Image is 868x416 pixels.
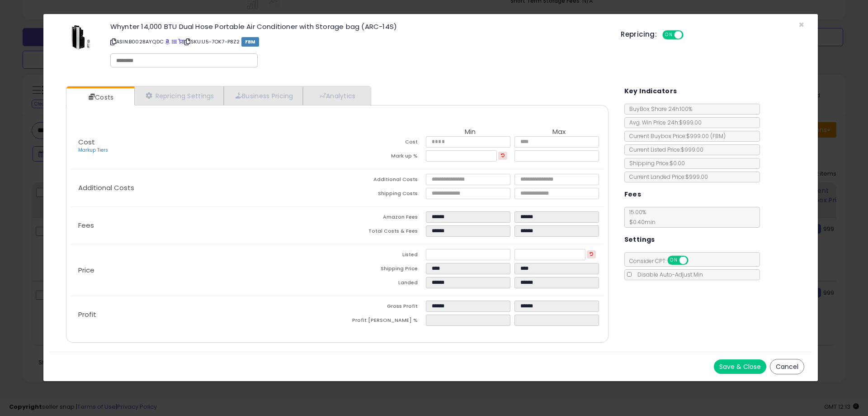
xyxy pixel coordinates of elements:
[514,128,603,136] th: Max
[78,147,108,153] a: Markup Tiers
[687,257,701,264] span: OFF
[625,105,692,113] span: BuyBox Share 24h: 100%
[172,38,177,45] a: All offer listings
[624,234,655,245] h5: Settings
[337,301,426,315] td: Gross Profit
[426,128,514,136] th: Min
[686,132,726,140] span: $999.00
[624,189,642,200] h5: Fees
[798,18,804,31] span: ×
[337,315,426,329] td: Profit [PERSON_NAME] %
[337,249,426,263] td: Listed
[714,359,766,374] button: Save & Close
[663,31,675,39] span: ON
[633,271,703,278] span: Disable Auto-Adjust Min
[625,218,656,226] span: $0.40 min
[224,86,303,105] a: Business Pricing
[71,267,337,274] p: Price
[110,23,607,30] h3: Whynter 14,000 BTU Dual Hose Portable Air Conditioner with Storage bag (ARC-14S)
[66,88,133,106] a: Costs
[625,208,656,226] span: 15.00 %
[337,277,426,291] td: Landed
[337,136,426,150] td: Cost
[241,37,259,47] span: FBM
[624,86,677,97] h5: Key Indicators
[625,119,702,126] span: Avg. Win Price 24h: $999.00
[71,222,337,229] p: Fees
[668,257,679,264] span: ON
[67,23,94,50] img: 31DL6kGhczL._SL60_.jpg
[71,311,337,318] p: Profit
[337,263,426,277] td: Shipping Price
[337,211,426,225] td: Amazon Fees
[625,159,685,167] span: Shipping Price: $0.00
[165,38,170,45] a: BuyBox page
[625,257,700,265] span: Consider CPT:
[625,132,726,140] span: Current Buybox Price:
[337,174,426,188] td: Additional Costs
[110,34,607,49] p: ASIN: B0028AYQDC | SKU: U5-7OK7-P8Z2
[71,139,337,154] p: Cost
[178,38,183,45] a: Your listing only
[71,184,337,191] p: Additional Costs
[303,86,370,105] a: Analytics
[134,86,224,105] a: Repricing Settings
[682,31,697,39] span: OFF
[625,173,708,181] span: Current Landed Price: $999.00
[625,146,703,153] span: Current Listed Price: $999.00
[770,359,804,374] button: Cancel
[337,150,426,164] td: Mark up %
[710,132,726,140] span: ( FBM )
[337,188,426,202] td: Shipping Costs
[337,225,426,239] td: Total Costs & Fees
[621,31,657,38] h5: Repricing:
